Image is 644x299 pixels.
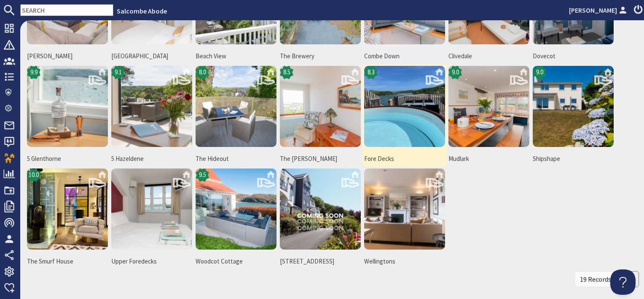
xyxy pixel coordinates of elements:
[117,7,167,15] a: Salcombe Abode
[278,64,362,167] a: The Holt's icon8.5The [PERSON_NAME]
[30,68,38,77] span: 9.9
[27,66,108,147] img: 5 Glenthorne's icon
[364,52,445,61] span: Combe Down
[111,52,192,61] span: [GEOGRAPHIC_DATA]
[533,52,614,61] span: Dovecot
[110,64,194,167] a: 5 Hazeldene's icon9.15 Hazeldene
[280,52,361,61] span: The Brewery
[364,154,445,164] span: Fore Decks
[533,66,614,147] img: Shipshape's icon
[194,167,278,269] a: Woodcot Cottage 's icon9.5Woodcot Cottage
[111,257,192,266] span: Upper Foredecks
[196,257,276,266] span: Woodcot Cottage
[280,257,361,266] span: [STREET_ADDRESS]
[111,169,192,250] img: Upper Foredecks's icon
[280,169,361,250] img: 15 St Elmo Court's icon
[569,5,629,15] a: [PERSON_NAME]
[452,68,459,77] span: 9.0
[27,154,108,164] span: 5 Glenthorne
[531,64,615,167] a: Shipshape's icon9.0Shipshape
[574,271,617,287] div: 19 Records
[194,64,278,167] a: The Hideout 's icon8.0The Hideout
[364,66,445,147] img: Fore Decks's icon
[362,167,447,269] a: Wellingtons 's iconWellingtons
[533,154,614,164] span: Shipshape
[20,4,113,16] input: SEARCH
[283,68,290,77] span: 8.5
[448,52,529,61] span: Clivedale
[196,169,276,250] img: Woodcot Cottage 's icon
[196,66,276,147] img: The Hideout 's icon
[27,169,108,250] img: The Smurf House 's icon
[111,66,192,147] img: 5 Hazeldene's icon
[362,64,447,167] a: Fore Decks's icon8.3Fore Decks
[115,68,122,77] span: 9.1
[280,66,361,147] img: The Holt's icon
[368,68,375,77] span: 8.3
[111,154,192,164] span: 5 Hazeldene
[278,167,362,269] a: 15 St Elmo Court's icon[STREET_ADDRESS]
[27,257,108,266] span: The Smurf House
[27,52,108,61] span: [PERSON_NAME]
[610,269,636,295] iframe: Toggle Customer Support
[448,66,529,147] img: Mudlark's icon
[536,68,543,77] span: 9.0
[364,257,445,266] span: Wellingtons
[364,169,445,250] img: Wellingtons 's icon
[196,52,276,61] span: Beach View
[25,64,110,167] a: 5 Glenthorne's icon9.95 Glenthorne
[110,167,194,269] a: Upper Foredecks's iconUpper Foredecks
[25,167,110,269] a: The Smurf House 's icon10.0The Smurf House
[280,154,361,164] span: The [PERSON_NAME]
[448,154,529,164] span: Mudlark
[447,64,531,167] a: Mudlark's icon9.0Mudlark
[196,154,276,164] span: The Hideout
[199,68,206,77] span: 8.0
[199,170,206,180] span: 9.5
[29,170,39,180] span: 10.0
